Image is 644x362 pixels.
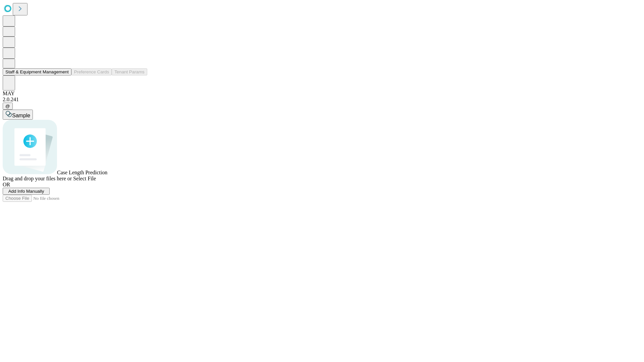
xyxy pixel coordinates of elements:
span: Select File [73,176,96,181]
span: OR [3,182,10,187]
button: Staff & Equipment Management [3,68,71,75]
span: @ [5,104,10,109]
button: @ [3,103,13,110]
div: MAY [3,90,641,97]
button: Preference Cards [71,68,112,75]
div: 2.0.241 [3,97,641,103]
span: Drag and drop your files here or [3,176,72,181]
button: Add Info Manually [3,188,50,195]
span: Sample [12,113,30,118]
span: Case Length Prediction [57,170,107,175]
button: Sample [3,110,33,120]
span: Add Info Manually [8,189,44,194]
button: Tenant Params [112,68,147,75]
